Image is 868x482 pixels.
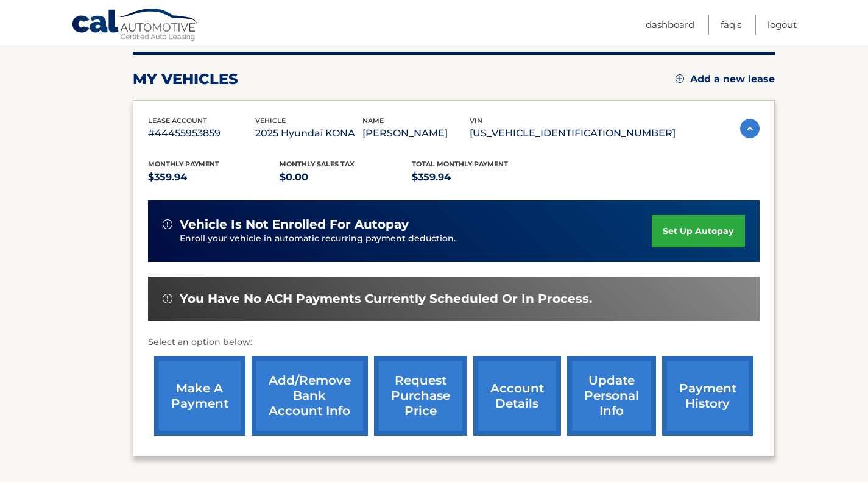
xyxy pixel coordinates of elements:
h2: my vehicles [133,70,238,88]
p: [US_VEHICLE_IDENTIFICATION_NUMBER] [470,125,676,142]
p: Select an option below: [148,335,760,350]
p: $0.00 [280,169,412,186]
p: $359.94 [148,169,280,186]
span: vehicle [255,116,286,125]
a: payment history [662,356,753,436]
p: 2025 Hyundai KONA [255,125,362,142]
span: Monthly Payment [148,160,219,168]
a: Cal Automotive [71,8,199,43]
span: vehicle is not enrolled for autopay [180,217,409,232]
img: alert-white.svg [163,294,172,303]
a: Dashboard [646,15,694,35]
span: You have no ACH payments currently scheduled or in process. [180,291,592,307]
span: Total Monthly Payment [412,160,508,168]
img: alert-white.svg [163,219,172,229]
a: make a payment [154,356,245,436]
img: add.svg [676,74,684,83]
a: Add/Remove bank account info [252,356,368,436]
a: FAQ's [721,15,741,35]
img: accordion-active.svg [740,119,760,138]
span: name [362,116,384,125]
a: set up autopay [652,215,744,247]
p: Enroll your vehicle in automatic recurring payment deduction. [180,232,652,246]
p: [PERSON_NAME] [362,125,470,142]
span: vin [470,116,482,125]
a: Add a new lease [676,73,775,85]
p: #44455953859 [148,125,255,142]
a: request purchase price [374,356,467,436]
span: lease account [148,116,207,125]
a: Logout [767,15,797,35]
a: account details [473,356,561,436]
a: update personal info [567,356,656,436]
span: Monthly sales Tax [280,160,355,168]
p: $359.94 [412,169,544,186]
